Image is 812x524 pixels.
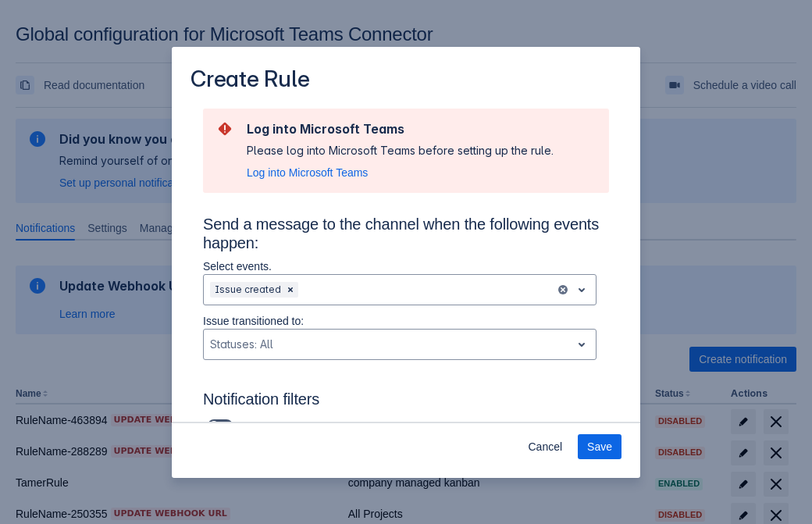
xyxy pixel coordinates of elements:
span: open [572,280,591,299]
span: Clear [284,283,297,296]
span: open [572,335,591,354]
button: Cancel [518,434,572,459]
h2: Log into Microsoft Teams [247,121,554,137]
button: Log into Microsoft Teams [247,165,368,180]
button: Save [578,434,621,459]
div: Scrollable content [172,107,640,423]
button: clear [557,283,569,296]
div: Remove Issue created [283,282,298,298]
h3: Notification filters [203,390,609,415]
h3: Create Rule [191,66,310,96]
div: Please log into Microsoft Teams before setting up the rule. [247,143,554,159]
h3: Send a message to the channel when the following events happen: [203,215,609,258]
p: Issue transitioned to: [203,313,597,329]
div: Use JQL [203,415,307,437]
div: Issue created [210,282,283,298]
p: Select events. [203,258,597,274]
span: Cancel [528,434,562,459]
span: Save [587,434,612,459]
span: error [215,119,234,138]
